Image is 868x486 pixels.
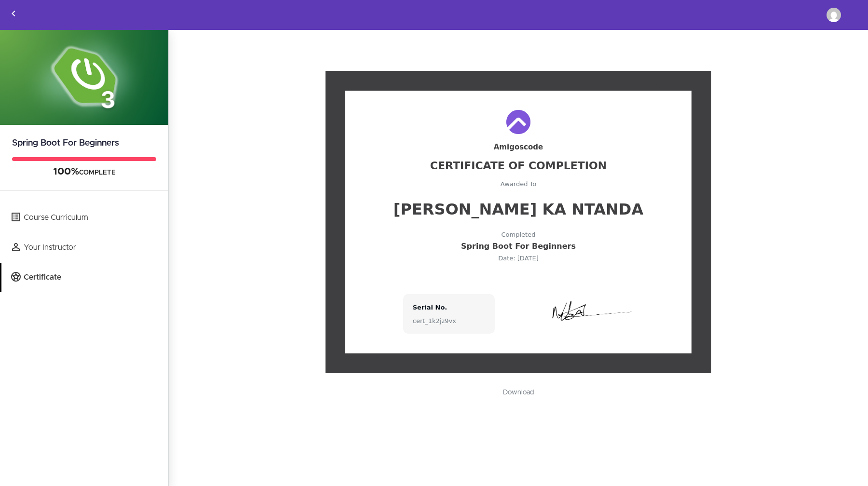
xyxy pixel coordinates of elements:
[1,263,168,292] a: Certificate
[493,384,543,401] a: Download
[365,181,672,187] div: Awarded To
[365,161,672,171] div: Certificate Of Completion
[365,231,672,238] div: Completed
[365,255,672,261] div: Date: [DATE]
[1,233,168,262] a: Your Instructor
[8,8,19,19] svg: Back to courses
[413,304,485,310] div: Serial No.
[365,202,672,217] div: [PERSON_NAME] Ka Ntanda
[12,166,156,178] div: COMPLETE
[413,318,485,324] div: cert_1k2jz9vx
[0,0,27,28] a: Back to courses
[827,8,841,22] img: symphonkongolo@hotmail.com
[53,167,79,176] span: 100%
[365,144,672,151] div: Amigoscode
[538,294,633,334] img: ryqM5EgATROd9e4GRqRL_signature.png
[365,243,672,250] div: Spring Boot For Beginners
[1,203,168,232] a: Course Curriculum
[506,110,530,134] img: rTcRaYUhR6ON6QKSlfKM_logo-small.png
